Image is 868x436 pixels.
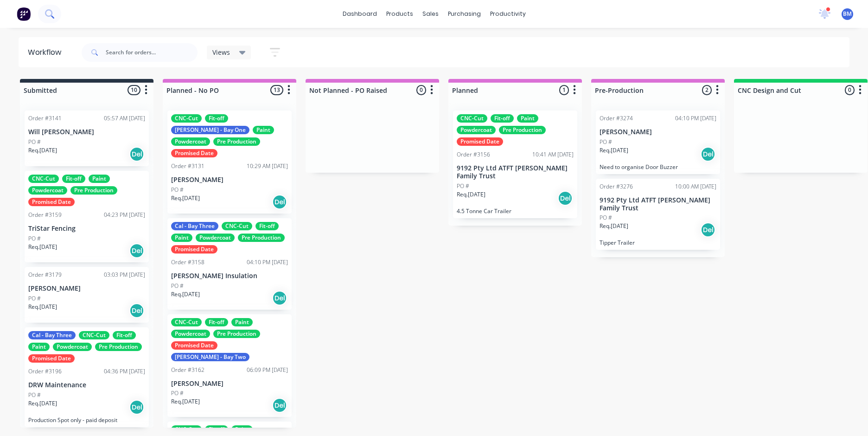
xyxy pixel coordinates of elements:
[600,114,633,123] div: Order #3274
[596,179,720,250] div: Order #327610:00 AM [DATE]9192 Pty Ltd ATFT [PERSON_NAME] Family TrustPO #Req.[DATE]DelTipper Tra...
[171,341,217,350] div: Promised Date
[443,7,485,21] div: purchasing
[382,7,418,21] div: products
[171,353,249,361] div: [PERSON_NAME] - Bay Two
[171,176,288,184] p: [PERSON_NAME]
[600,182,633,191] div: Order #3276
[25,171,149,262] div: CNC-CutFit-offPaintPowdercoatPre ProductionPromised DateOrder #315904:23 PM [DATE]TriStar Fencing...
[457,126,496,134] div: Powdercoat
[89,175,110,183] div: Paint
[171,318,202,326] div: CNC-Cut
[171,330,210,338] div: Powdercoat
[171,366,204,374] div: Order #3162
[457,164,574,180] p: 9192 Pty Ltd ATFT [PERSON_NAME] Family Trust
[532,150,574,159] div: 10:41 AM [DATE]
[272,291,287,306] div: Del
[28,211,62,219] div: Order #3159
[247,162,288,170] div: 10:29 AM [DATE]
[196,234,235,242] div: Powdercoat
[25,111,149,166] div: Order #314105:57 AM [DATE]Will [PERSON_NAME]PO #Req.[DATE]Del
[129,303,144,318] div: Del
[457,114,487,123] div: CNC-Cut
[231,318,253,326] div: Paint
[247,258,288,267] div: 04:10 PM [DATE]
[104,367,145,376] div: 04:36 PM [DATE]
[62,175,85,183] div: Fit-off
[499,126,546,134] div: Pre Production
[205,318,228,326] div: Fit-off
[70,186,117,195] div: Pre Production
[171,194,200,202] p: Req. [DATE]
[28,391,41,399] p: PO #
[171,137,210,146] div: Powdercoat
[28,285,145,293] p: [PERSON_NAME]
[253,126,274,134] div: Paint
[28,114,62,123] div: Order #3141
[485,7,530,21] div: productivity
[28,271,62,279] div: Order #3179
[28,146,57,155] p: Req. [DATE]
[95,343,142,351] div: Pre Production
[558,191,573,206] div: Del
[28,331,76,339] div: Cal - Bay Three
[129,243,144,258] div: Del
[457,208,574,215] p: 4.5 Tonne Car Trailer
[222,222,252,230] div: CNC-Cut
[28,343,50,351] div: Paint
[25,327,149,427] div: Cal - Bay ThreeCNC-CutFit-offPaintPowdercoatPre ProductionPromised DateOrder #319604:36 PM [DATE]...
[113,331,136,339] div: Fit-off
[171,126,249,134] div: [PERSON_NAME] - Bay One
[457,137,503,146] div: Promised Date
[28,367,62,376] div: Order #3196
[491,114,514,123] div: Fit-off
[272,398,287,413] div: Del
[255,222,279,230] div: Fit-off
[28,234,41,243] p: PO #
[28,138,41,146] p: PO #
[205,425,228,434] div: Fit-off
[213,330,260,338] div: Pre Production
[205,114,228,123] div: Fit-off
[231,425,253,434] div: Paint
[79,331,109,339] div: CNC-Cut
[600,146,628,155] p: Req. [DATE]
[701,147,715,162] div: Del
[171,162,204,170] div: Order #3131
[171,114,202,123] div: CNC-Cut
[129,147,144,162] div: Del
[28,294,41,303] p: PO #
[53,343,92,351] div: Powdercoat
[129,400,144,415] div: Del
[457,182,469,190] p: PO #
[600,222,628,230] p: Req. [DATE]
[28,303,57,311] p: Req. [DATE]
[17,7,31,21] img: Factory
[171,222,218,230] div: Cal - Bay Three
[28,47,66,58] div: Workflow
[600,128,716,136] p: [PERSON_NAME]
[167,218,292,310] div: Cal - Bay ThreeCNC-CutFit-offPaintPowdercoatPre ProductionPromised DateOrder #315804:10 PM [DATE]...
[418,7,443,21] div: sales
[28,225,145,233] p: TriStar Fencing
[171,272,288,280] p: [PERSON_NAME] Insulation
[104,211,145,219] div: 04:23 PM [DATE]
[171,389,184,397] p: PO #
[104,114,145,123] div: 05:57 AM [DATE]
[701,222,715,237] div: Del
[28,186,67,195] div: Powdercoat
[171,380,288,388] p: [PERSON_NAME]
[104,271,145,279] div: 03:03 PM [DATE]
[28,354,75,363] div: Promised Date
[171,245,217,254] div: Promised Date
[28,175,59,183] div: CNC-Cut
[171,234,192,242] div: Paint
[457,150,490,159] div: Order #3156
[843,10,852,18] span: BM
[675,114,716,123] div: 04:10 PM [DATE]
[600,138,612,146] p: PO #
[106,43,198,62] input: Search for orders...
[338,7,382,21] a: dashboard
[171,258,204,267] div: Order #3158
[600,163,716,170] p: Need to organise Door Buzzer
[600,239,716,246] p: Tipper Trailer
